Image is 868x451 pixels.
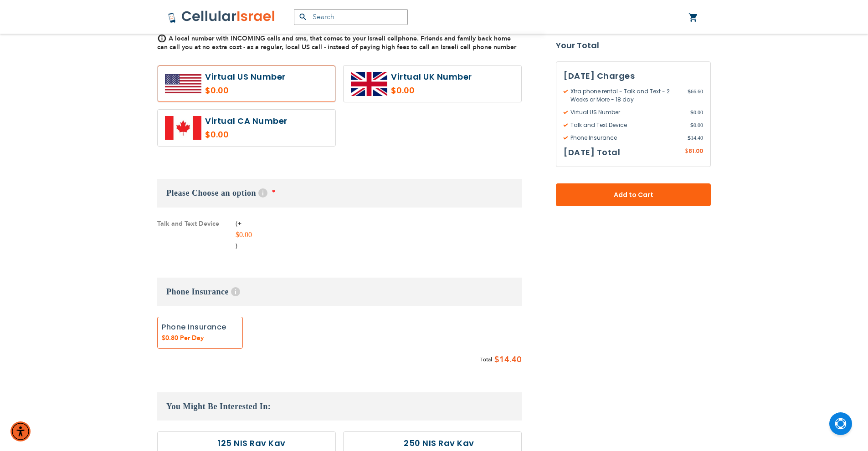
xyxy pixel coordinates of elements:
img: Cellular Israel [168,10,276,24]
span: Talk and Text Device [564,121,690,129]
span: $ [690,121,693,129]
span: Add to Cart [586,190,681,200]
h3: Please Choose an option [157,179,522,208]
span: $ [685,147,688,156]
div: Accessibility Menu [10,421,31,441]
h3: [DATE] Charges [564,69,703,83]
span: + [236,218,252,252]
span: $ [688,134,691,142]
button: Add to Cart [556,183,711,206]
span: $ [494,353,499,367]
span: A local number with INCOMING calls and sms, that comes to your Israeli cellphone. Friends and fam... [157,34,516,51]
span: 14.40 [499,353,522,367]
span: 66.60 [688,87,703,104]
span: Help [231,287,240,296]
span: Talk and Text Device [157,218,219,252]
span: 0.00 [690,121,703,129]
span: 81.00 [688,147,703,155]
h3: [DATE] Total [564,146,620,159]
span: Phone Insurance [564,134,688,142]
span: $0.00 [236,231,252,238]
span: Virtual US Number [564,108,690,117]
span: $ [688,87,691,96]
span: $ [690,108,693,117]
strong: Your Total [556,39,711,52]
h3: Phone Insurance [157,278,522,306]
span: You Might Be Interested In: [166,402,271,411]
span: Xtra phone rental - Talk and Text - 2 Weeks or More - 18 day [564,87,688,104]
span: Total [480,355,492,365]
span: 14.40 [688,134,703,142]
span: Help [258,188,267,198]
span: 0.00 [690,108,703,117]
input: Search [294,9,408,25]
